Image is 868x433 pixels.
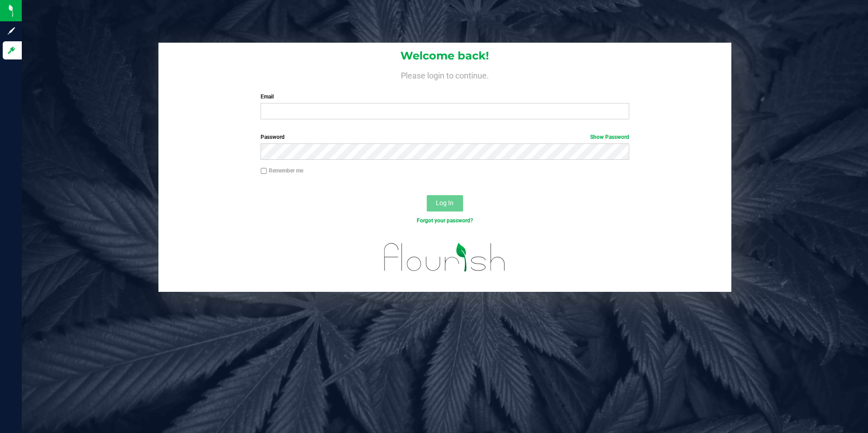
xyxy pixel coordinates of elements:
[7,26,16,35] inline-svg: Sign up
[373,234,517,280] img: flourish_logo.svg
[261,168,267,174] input: Remember me
[417,217,473,224] a: Forgot your password?
[7,46,16,55] inline-svg: Log in
[436,199,454,207] span: Log In
[261,167,303,175] label: Remember me
[427,195,463,212] button: Log In
[590,134,629,140] a: Show Password
[158,50,732,62] h1: Welcome back!
[261,134,285,140] span: Password
[158,69,732,80] h4: Please login to continue.
[261,93,629,101] label: Email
